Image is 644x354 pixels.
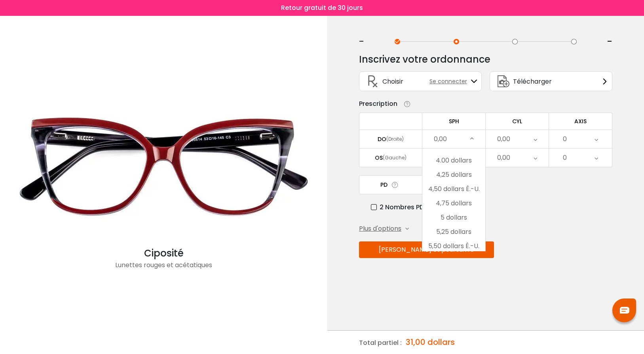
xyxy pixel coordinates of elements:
[422,168,485,182] li: 4,25 dollars
[422,239,485,253] li: 5,50 dollars É.-U.
[513,77,552,86] span: Télécharger
[6,260,322,276] div: Lunettes rouges et acétatiques
[607,36,612,48] span: -
[422,182,485,196] li: 4,50 dollars É.-U.
[549,113,612,130] td: AXIS
[359,38,371,45] div: -
[406,331,455,354] div: 31,00 dollars
[486,113,549,130] td: CYL
[563,150,567,166] div: 0
[422,210,485,225] li: 5 dollars
[422,225,485,239] li: 5,25 dollars
[378,136,386,143] div: DO
[382,77,403,86] span: Choisir
[386,136,404,143] div: (Droite)
[429,77,471,86] span: Se connecter
[359,241,494,258] button: [PERSON_NAME] et poursuivre
[563,131,567,147] div: 0
[359,52,490,67] div: Inscrivez votre ordonnance
[375,154,383,161] div: OS
[497,150,510,166] div: 0,00
[422,153,485,168] li: 4.00 dollars
[359,175,422,194] td: PD
[359,99,397,109] div: Prescription
[434,131,447,147] div: 0,00
[6,246,322,260] div: Ciposité
[371,202,424,212] label: 2 Nombres PD
[6,88,322,246] img: Ciposité rouge - Légumineuses d'acétate
[497,131,510,147] div: 0,00
[383,154,407,161] div: (Gauche)
[620,307,629,314] img: chat
[600,36,612,48] a: -
[359,224,401,233] span: Plus d'options
[422,113,486,130] td: SPH
[422,196,485,210] li: 4,75 dollars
